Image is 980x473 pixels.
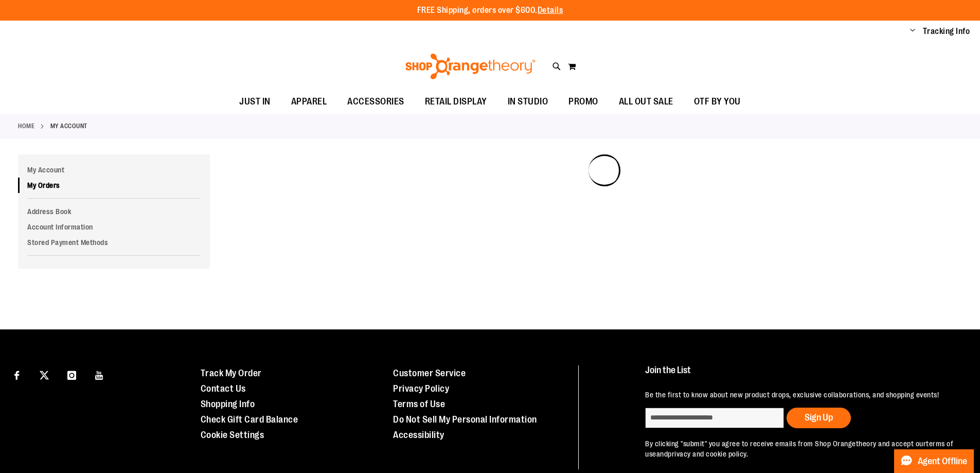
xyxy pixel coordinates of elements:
[538,6,563,15] a: Details
[894,449,974,473] button: Agent Offline
[645,390,956,400] p: Be the first to know about new product drops, exclusive collaborations, and shopping events!
[417,5,563,16] p: FREE Shipping, orders over $600.
[347,90,404,113] span: ACCESSORIES
[201,430,264,440] a: Cookie Settings
[50,121,87,131] strong: My Account
[201,383,246,394] a: Contact Us
[201,368,262,378] a: Track My Order
[918,457,967,466] span: Agent Offline
[201,414,298,425] a: Check Gift Card Balance
[40,371,49,380] img: Twitter
[63,365,81,383] a: Visit our Instagram page
[645,439,956,459] p: By clicking "submit" you agree to receive emails from Shop Orangetheory and accept our and
[291,90,327,113] span: APPAREL
[684,90,751,114] a: OTF BY YOU
[337,90,415,114] a: ACCESSORIES
[619,90,673,113] span: ALL OUT SALE
[18,235,210,250] a: Stored Payment Methods
[8,365,26,383] a: Visit our Facebook page
[393,383,449,394] a: Privacy Policy
[91,365,109,383] a: Visit our Youtube page
[415,90,497,114] a: RETAIL DISPLAY
[923,26,970,37] a: Tracking Info
[497,90,559,114] a: IN STUDIO
[201,399,255,409] a: Shopping Info
[609,90,684,114] a: ALL OUT SALE
[558,90,609,114] a: PROMO
[18,219,210,235] a: Account Information
[668,450,748,458] a: privacy and cookie policy.
[18,204,210,219] a: Address Book
[239,90,271,113] span: JUST IN
[508,90,548,113] span: IN STUDIO
[393,368,466,378] a: Customer Service
[281,90,337,114] a: APPAREL
[568,90,598,113] span: PROMO
[425,90,487,113] span: RETAIL DISPLAY
[645,440,953,458] a: terms of use
[805,412,833,423] span: Sign Up
[229,90,281,114] a: JUST IN
[393,414,537,425] a: Do Not Sell My Personal Information
[18,121,34,131] a: Home
[393,399,445,409] a: Terms of Use
[645,365,956,384] h4: Join the List
[393,430,444,440] a: Accessibility
[18,162,210,178] a: My Account
[694,90,741,113] span: OTF BY YOU
[18,178,210,193] a: My Orders
[35,365,54,383] a: Visit our X page
[910,26,915,37] button: Account menu
[645,408,784,428] input: enter email
[787,408,851,428] button: Sign Up
[404,54,537,79] img: Shop Orangetheory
